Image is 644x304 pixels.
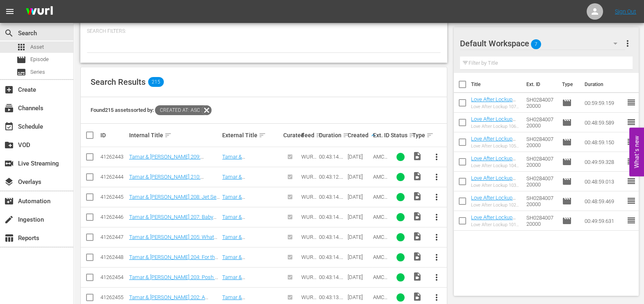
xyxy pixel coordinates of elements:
[523,113,559,132] td: SH028400720000
[4,140,14,150] span: VOD
[562,177,572,186] span: Episode
[5,7,15,16] span: menu
[222,254,273,272] a: Tamar & [PERSON_NAME] 204: For the Record
[373,214,388,238] span: AMCNVR0000005602
[427,247,446,267] button: more_vert
[460,32,625,55] div: Default Workspace
[259,132,266,139] span: sort
[471,116,519,165] a: Love After Lockup 106: Race to the Altar (Love After Lockup 106: Race to the Altar (amc_networks_...
[523,191,559,211] td: SH028400720000
[581,172,626,191] td: 00:48:59.013
[412,231,422,241] span: Video
[301,194,316,206] span: WURL Feed
[319,234,345,240] div: 00:43:14.069
[471,214,519,263] a: Love After Lockup 101: From Felon to Fiance (Love After Lockup 101: From Felon to Fiance (amc_net...
[155,105,202,115] span: Created At: asc
[319,130,345,140] div: Duration
[471,96,516,115] a: Love After Lockup 107: Prison Cell to Wedding Bells
[391,130,410,140] div: Status
[581,113,626,132] td: 00:48:59.589
[562,157,572,167] span: Episode
[427,167,446,187] button: more_vert
[471,104,520,109] div: Love After Lockup 107: Prison Cell to Wedding Bells
[30,55,49,64] span: Episode
[348,154,370,160] div: [DATE]
[373,274,388,299] span: AMCNVR0000005590
[471,202,520,208] div: Love After Lockup 102: New Warden in [GEOGRAPHIC_DATA]
[626,98,636,107] span: reorder
[319,194,345,200] div: 00:43:14.048
[129,274,218,286] a: Tamar & [PERSON_NAME] 203: Posh & Pregnant
[581,93,626,113] td: 00:59:59.159
[531,36,541,53] span: 7
[4,196,14,206] span: Automation
[427,147,446,167] button: more_vert
[301,274,316,286] span: WURL Feed
[100,154,127,160] div: 41262443
[348,130,370,140] div: Created
[4,122,14,132] span: Schedule
[100,294,127,300] div: 41262455
[301,174,316,186] span: WURL Feed
[373,132,389,138] div: Ext. ID
[129,154,207,166] a: Tamar & [PERSON_NAME] 209: Momma Works Hard For Her Coin
[471,124,520,129] div: Love After Lockup 106: Race to the Altar
[222,194,273,212] a: Tamar & [PERSON_NAME] 208: Jet Set Baby
[4,177,14,187] span: Overlays
[4,159,14,168] span: Live Streaming
[471,73,521,96] th: Title
[30,68,45,76] span: Series
[301,130,317,140] div: Feed
[16,42,26,52] span: Asset
[581,152,626,172] td: 00:49:59.328
[222,130,281,140] div: External Title
[222,274,273,293] a: Tamar & [PERSON_NAME] 203: Posh & Pregnant
[348,194,370,200] div: [DATE]
[432,152,441,162] span: more_vert
[16,67,26,77] span: Series
[626,216,636,225] span: reorder
[100,132,127,138] div: ID
[164,132,172,139] span: sort
[370,132,377,139] span: keyboard_arrow_up
[373,194,388,218] span: AMCNVR0000005604
[427,268,446,287] button: more_vert
[412,211,422,221] span: Video
[301,254,316,266] span: WURL Feed
[432,272,441,282] span: more_vert
[129,194,220,206] a: Tamar & [PERSON_NAME] 208: Jet Set Baby
[626,137,636,147] span: reorder
[471,183,520,188] div: Love After Lockup 103: Meet the Parents
[20,2,59,21] img: ans4CAIJ8jUAAAAAAAAAAAAAAAAAAAAAAAAgQb4GAAAAAAAAAAAAAAAAAAAAAAAAJMjXAAAAAAAAAAAAAAAAAAAAAAAAgAT5G...
[432,192,441,202] span: more_vert
[629,128,644,177] button: Open Feedback Widget
[16,55,26,65] span: Episode
[557,73,580,96] th: Type
[562,137,572,147] span: Episode
[623,39,633,48] span: more_vert
[129,130,220,140] div: Internal Title
[343,132,350,139] span: sort
[222,154,279,178] a: Tamar & [PERSON_NAME] 209: Momma Works Hard For Her Coin
[87,28,441,35] p: Search Filters:
[412,272,422,281] span: Video
[580,73,629,96] th: Duration
[471,155,519,204] a: Love After Lockup 104: Broken Promises (Love After Lockup 104: Broken Promises (amc_networks_love...
[626,176,636,186] span: reorder
[319,214,345,220] div: 00:43:14.005
[301,234,316,246] span: WURL Feed
[319,274,345,280] div: 00:43:14.048
[471,163,520,168] div: Love After Lockup 104: Broken Promises
[373,174,388,198] span: AMCNVR0000005628
[301,154,316,166] span: WURL Feed
[412,130,424,140] div: Type
[129,254,218,266] a: Tamar & [PERSON_NAME] 204: For the Record
[432,172,441,182] span: more_vert
[222,214,275,232] a: Tamar & [PERSON_NAME] 207: Baby [PERSON_NAME]!
[562,98,572,108] span: Episode
[348,174,370,180] div: [DATE]
[471,143,520,149] div: Love After Lockup 105: Surprises and Sentences
[623,34,633,53] button: more_vert
[319,294,345,300] div: 00:43:13.813
[30,43,44,51] span: Asset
